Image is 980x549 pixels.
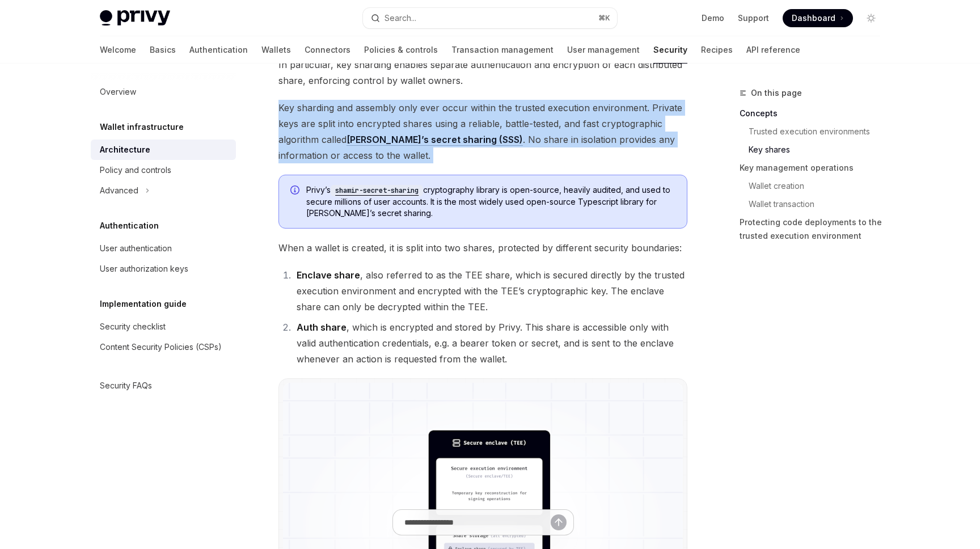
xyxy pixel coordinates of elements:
a: Support [738,12,769,24]
button: Send message [551,514,567,530]
button: Toggle dark mode [862,9,880,27]
div: User authentication [100,242,172,255]
a: [PERSON_NAME]’s secret sharing (SSS) [347,134,523,146]
img: light logo [100,10,170,26]
a: Policy and controls [91,160,236,180]
h5: Authentication [100,219,159,233]
span: ⌘ K [598,14,610,23]
a: Recipes [701,36,733,64]
a: Key management operations [740,159,889,177]
a: Welcome [100,36,136,64]
a: Connectors [305,36,350,64]
li: , also referred to as the TEE share, which is secured directly by the trusted execution environme... [293,267,687,315]
a: Content Security Policies (CSPs) [91,337,236,357]
svg: Info [290,185,302,197]
a: Dashboard [783,9,853,27]
a: Trusted execution environments [749,123,889,141]
a: User authorization keys [91,259,236,279]
strong: Enclave share [297,269,360,281]
a: shamir-secret-sharing [331,185,423,195]
a: Concepts [740,104,889,123]
a: Overview [91,82,236,102]
li: , which is encrypted and stored by Privy. This share is accessible only with valid authentication... [293,319,687,367]
a: API reference [746,36,800,64]
div: Advanced [100,184,138,197]
a: Architecture [91,140,236,160]
div: Security checklist [100,320,166,333]
a: Wallets [261,36,291,64]
div: Security FAQs [100,379,152,392]
code: shamir-secret-sharing [331,185,423,196]
a: Transaction management [451,36,554,64]
div: Overview [100,85,136,99]
a: User authentication [91,238,236,259]
div: User authorization keys [100,262,188,276]
a: Wallet creation [749,177,889,195]
a: Protecting code deployments to the trusted execution environment [740,213,889,245]
span: Key sharding enables future-proof flexibility, strict security isolation, and built-in redundancy... [278,41,687,88]
span: Privy’s cryptography library is open-source, heavily audited, and used to secure millions of user... [306,184,675,219]
a: Basics [150,36,176,64]
a: User management [567,36,640,64]
a: Authentication [189,36,248,64]
a: Security [653,36,687,64]
div: Policy and controls [100,163,171,177]
div: Architecture [100,143,150,157]
div: Content Security Policies (CSPs) [100,340,222,354]
a: Security checklist [91,316,236,337]
span: Key sharding and assembly only ever occur within the trusted execution environment. Private keys ... [278,100,687,163]
a: Key shares [749,141,889,159]
a: Security FAQs [91,375,236,396]
span: When a wallet is created, it is split into two shares, protected by different security boundaries: [278,240,687,256]
button: Search...⌘K [363,8,617,28]
strong: Auth share [297,322,347,333]
span: Dashboard [792,12,835,24]
div: Search... [385,11,416,25]
a: Demo [702,12,724,24]
h5: Wallet infrastructure [100,120,184,134]
a: Policies & controls [364,36,438,64]
h5: Implementation guide [100,297,187,311]
a: Wallet transaction [749,195,889,213]
span: On this page [751,86,802,100]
